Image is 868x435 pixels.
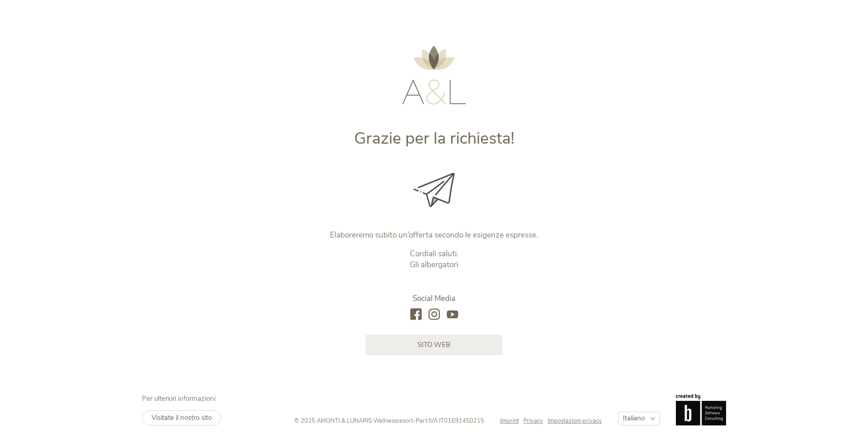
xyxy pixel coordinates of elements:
a: Privacy [523,417,548,425]
span: - [413,417,416,425]
a: facebook [410,309,422,321]
a: youtube [447,309,458,321]
a: Impostazioni privacy [548,417,602,425]
span: Social Media [413,293,455,304]
img: Grazie per la richiesta! [413,173,455,207]
img: AMONTI & LUNARIS Wellnessresort [402,46,466,104]
img: Brandnamic GmbH | Leading Hospitality Solutions [676,394,726,425]
span: Grazie per la richiesta! [354,127,514,150]
a: Visitate il nostro sito [142,410,221,425]
a: instagram [429,309,440,321]
span: Imprint [500,417,519,425]
span: © 2025 AMONTI & LUNARIS Wellnessresort [294,417,413,425]
span: Visitate il nostro sito [152,413,212,422]
a: Imprint [500,417,523,425]
a: sito web [366,335,502,355]
p: Cordiali saluti. Gli albergatori [244,249,625,270]
span: Privacy [523,417,543,425]
span: Part.IVA IT01691450215 [416,417,484,425]
p: Elaboreremo subito un’offerta secondo le esigenze espresse. [244,230,625,241]
span: sito web [418,340,450,350]
span: Per ulteriori informazioni [142,394,215,403]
